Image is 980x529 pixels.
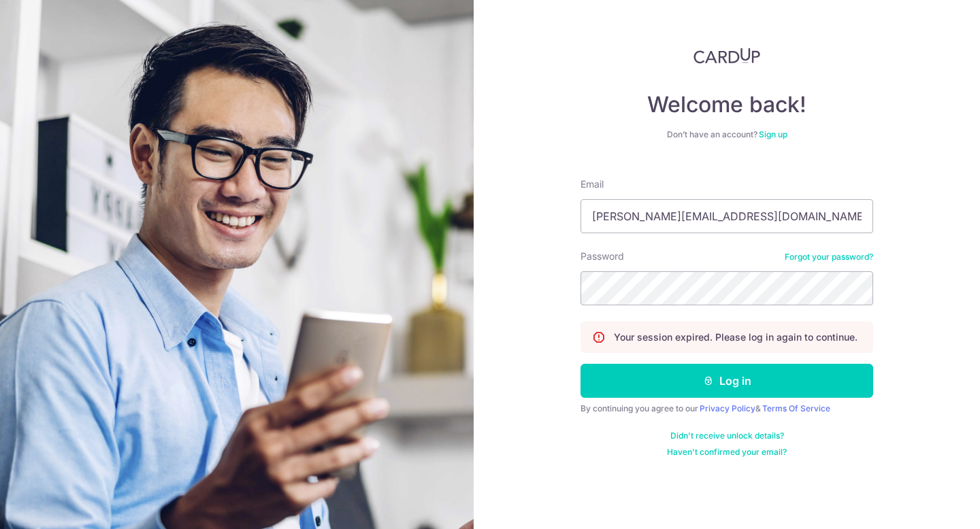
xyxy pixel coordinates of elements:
a: Privacy Policy [700,403,755,413]
label: Email [581,177,604,191]
a: Forgot your password? [785,252,873,262]
a: Didn't receive unlock details? [670,430,784,441]
div: Don’t have an account? [581,129,873,140]
h4: Welcome back! [581,91,873,118]
img: CardUp Logo [693,48,760,64]
a: Sign up [759,129,787,139]
input: Enter your Email [581,199,873,233]
a: Terms Of Service [762,403,830,413]
button: Log in [581,364,873,398]
p: Your session expired. Please log in again to continue. [614,330,857,344]
a: Haven't confirmed your email? [667,447,787,458]
label: Password [581,250,624,263]
div: By continuing you agree to our & [581,403,873,414]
